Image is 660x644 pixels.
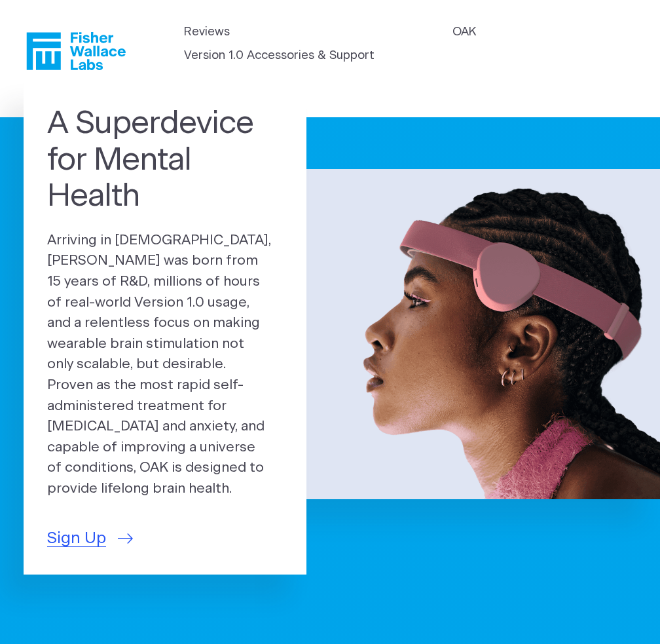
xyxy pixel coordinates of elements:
a: Sign Up [47,527,133,551]
a: OAK [452,24,476,41]
span: Sign Up [47,527,106,551]
h1: A Superdevice for Mental Health [47,105,283,214]
a: Fisher Wallace [26,32,126,70]
a: Reviews [184,24,230,41]
a: Version 1.0 Accessories & Support [184,47,375,65]
p: Arriving in [DEMOGRAPHIC_DATA], [PERSON_NAME] was born from 15 years of R&D, millions of hours of... [47,230,283,499]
